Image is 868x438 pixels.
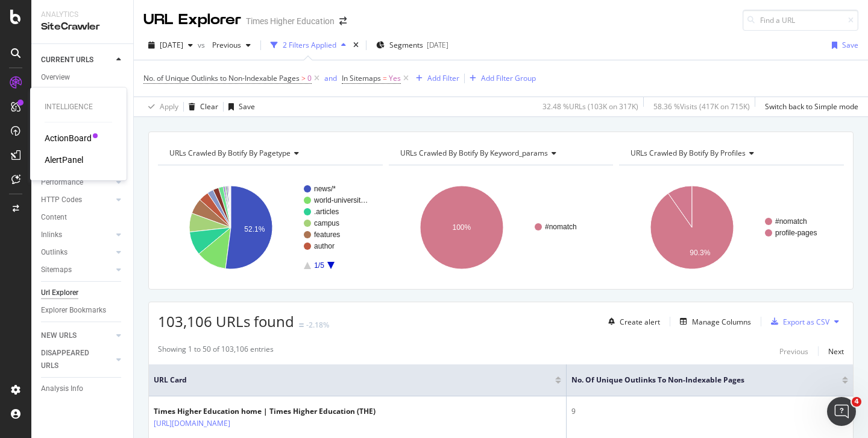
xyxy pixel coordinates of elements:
a: Analysis Info [41,382,125,395]
span: In Sitemaps [342,73,381,83]
div: Add Filter [427,73,459,83]
div: Showing 1 to 50 of 103,106 entries [158,344,274,358]
span: No. of Unique Outlinks to Non-Indexable Pages [143,73,300,83]
span: Previous [207,40,241,50]
div: and [324,73,337,83]
div: Save [842,40,858,50]
svg: A chart. [389,175,611,280]
button: Manage Columns [675,314,751,329]
div: Analysis Info [41,382,83,395]
div: Add Filter Group [481,73,536,83]
div: Overview [41,71,70,84]
div: Previous [779,346,808,357]
div: URL Explorer [143,10,241,30]
div: Outlinks [41,246,68,259]
span: 103,106 URLs found [158,311,294,331]
text: world-universit… [313,196,368,205]
button: Next [828,344,844,358]
div: Content [41,211,67,224]
text: 100% [452,223,471,232]
a: NEW URLS [41,329,113,342]
a: AlertPanel [45,154,83,166]
a: [URL][DOMAIN_NAME] [154,417,230,430]
div: Times Higher Education home | Times Higher Education (THE) [154,406,376,417]
button: Add Filter [411,71,459,86]
a: Explorer Bookmarks [41,304,125,317]
text: #nomatch [775,217,807,226]
span: Segments [389,40,423,50]
svg: A chart. [619,175,841,280]
div: Export as CSV [783,317,829,327]
span: vs [198,40,207,50]
div: Create alert [620,317,660,327]
div: Analytics [41,10,124,20]
div: Manage Columns [692,317,751,327]
div: Next [828,346,844,357]
a: Url Explorer [41,287,125,299]
a: ActionBoard [45,132,92,144]
div: NEW URLS [41,329,77,342]
span: URLs Crawled By Botify By pagetype [169,148,291,158]
div: Explorer Bookmarks [41,304,106,317]
div: CURRENT URLS [41,54,93,66]
h4: URLs Crawled By Botify By pagetype [167,144,372,163]
div: 9 [571,406,848,417]
button: and [324,72,337,84]
span: No. of Unique Outlinks to Non-Indexable Pages [571,375,824,386]
a: DISAPPEARED URLS [41,347,113,372]
span: = [383,73,387,83]
button: Switch back to Simple mode [760,97,858,116]
img: Equal [299,323,304,327]
div: [DATE] [427,40,448,50]
input: Find a URL [743,10,858,31]
text: profile-pages [775,229,817,237]
div: Save [239,101,255,112]
div: SiteCrawler [41,20,124,34]
div: 32.48 % URLs ( 103K on 317K ) [542,101,638,112]
span: URLs Crawled By Botify By keyword_params [400,148,548,158]
div: arrow-right-arrow-left [339,17,347,25]
button: Previous [779,344,808,358]
span: URL Card [154,375,552,386]
text: news/* [314,185,336,193]
a: Outlinks [41,246,113,259]
div: Switch back to Simple mode [765,101,858,112]
div: 2 Filters Applied [283,40,336,50]
a: Content [41,211,125,224]
div: DISAPPEARED URLS [41,347,102,372]
button: 2 Filters Applied [266,36,351,55]
h4: URLs Crawled By Botify By keyword_params [398,144,603,163]
button: Apply [143,97,178,116]
text: 90.3% [690,249,711,257]
svg: A chart. [158,175,380,280]
button: Export as CSV [766,312,829,331]
a: Overview [41,71,125,84]
text: .articles [314,208,339,216]
div: Inlinks [41,229,62,241]
button: [DATE] [143,36,198,55]
button: Save [224,97,255,116]
text: 52.1% [244,225,265,233]
a: CURRENT URLS [41,54,113,66]
div: Intelligence [45,102,112,112]
div: times [351,39,361,51]
span: Yes [389,70,401,87]
text: campus [314,219,339,227]
button: Add Filter Group [465,71,536,86]
div: Times Higher Education [246,15,335,27]
button: Previous [207,36,256,55]
button: Save [827,36,858,55]
span: 4 [852,397,861,407]
div: Performance [41,176,83,189]
a: HTTP Codes [41,194,113,206]
button: Segments[DATE] [371,36,453,55]
div: Sitemaps [41,264,72,276]
h4: URLs Crawled By Botify By profiles [628,144,833,163]
div: HTTP Codes [41,194,82,206]
span: URLs Crawled By Botify By profiles [631,148,746,158]
span: > [301,73,306,83]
